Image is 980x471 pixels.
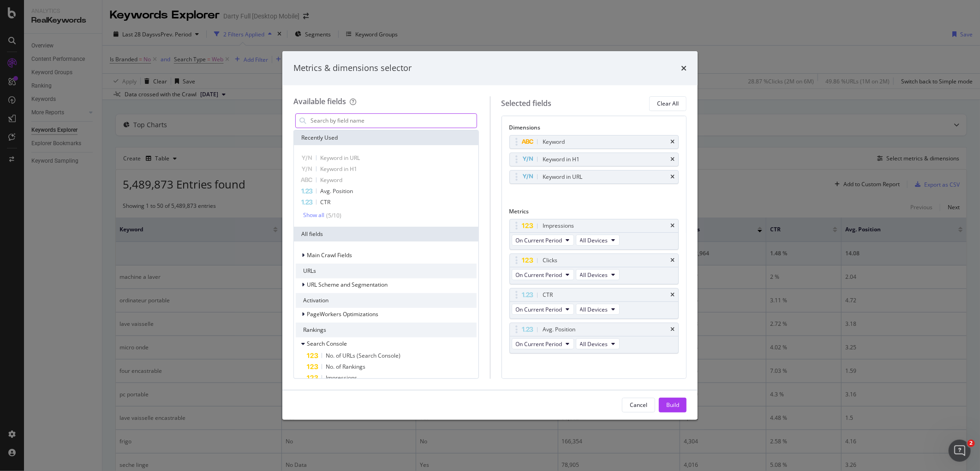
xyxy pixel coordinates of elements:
iframe: Intercom live chat [949,440,971,462]
div: Avg. Position [543,325,576,334]
div: Rankings [296,323,477,337]
div: times [670,258,675,263]
button: On Current Period [512,304,574,315]
div: times [670,327,675,332]
div: Dimensions [509,124,679,135]
div: Impressions [543,221,574,230]
button: All Devices [576,338,620,349]
span: URL Scheme and Segmentation [307,281,388,288]
span: Impressions [326,374,357,382]
button: On Current Period [512,235,574,246]
span: 2 [968,440,975,447]
span: On Current Period [516,340,562,348]
div: times [670,139,675,145]
button: Expand window [144,4,162,21]
span: Avg. Position [320,187,353,195]
div: times [670,292,675,298]
div: Build [666,401,679,409]
div: Selected fields [502,98,552,109]
span: On Current Period [516,306,562,313]
span: Search Console [307,340,347,347]
div: Close [162,4,179,20]
div: CTRtimesOn Current PeriodAll Devices [509,288,679,319]
div: Clear All [657,100,679,107]
div: ImpressionstimesOn Current PeriodAll Devices [509,219,679,250]
div: Metrics & dimensions selector [293,62,412,74]
div: modal [282,51,698,420]
button: Cancel [622,398,655,412]
div: ClickstimesOn Current PeriodAll Devices [509,253,679,284]
span: PageWorkers Optimizations [307,310,378,318]
span: Main Crawl Fields [307,251,352,259]
span: All Devices [580,271,608,279]
button: All Devices [576,235,620,246]
button: go back [6,4,24,21]
div: Avg. PositiontimesOn Current PeriodAll Devices [509,323,679,353]
div: Cancel [630,401,647,409]
span: All Devices [580,306,608,313]
div: Keyword in URL [543,172,583,182]
div: times [670,157,675,162]
button: Clear All [649,96,687,111]
button: On Current Period [512,269,574,280]
button: All Devices [576,304,620,315]
span: All Devices [580,340,608,348]
div: times [670,223,675,229]
a: Open in help center [55,307,129,314]
div: All fields [294,227,478,241]
button: All Devices [576,269,620,280]
span: On Current Period [516,236,562,244]
div: Keyword [543,137,565,147]
button: Build [659,398,687,412]
div: Clicks [543,256,558,265]
div: Keyword in H1 [543,155,580,164]
div: Available fields [293,96,346,106]
div: times [670,174,675,180]
div: Metrics [509,207,679,219]
button: On Current Period [512,338,574,349]
span: Keyword in URL [320,154,360,162]
span: All Devices [580,236,608,244]
div: Keyword in URLtimes [509,170,679,184]
input: Search by field name [310,114,477,128]
div: Keyword in H1times [509,153,679,166]
div: Recently Used [294,130,478,145]
div: Show all [303,212,324,218]
span: No. of Rankings [326,363,365,371]
span: Keyword [320,176,342,184]
span: Keyword in H1 [320,165,357,173]
div: CTR [543,290,553,300]
span: CTR [320,198,330,206]
div: URLs [296,264,477,278]
div: ( 5 / 10 ) [324,212,341,219]
div: Activation [296,293,477,308]
span: No. of URLs (Search Console) [326,352,400,359]
div: Keywordtimes [509,135,679,149]
div: times [681,62,687,74]
span: On Current Period [516,271,562,279]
